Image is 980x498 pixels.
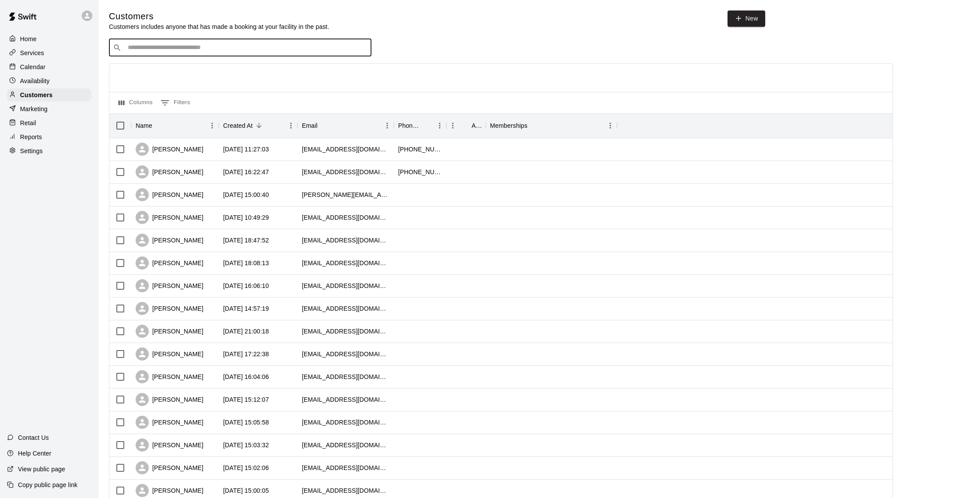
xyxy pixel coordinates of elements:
[136,211,203,224] div: [PERSON_NAME]
[604,119,617,132] button: Menu
[302,259,389,267] div: matt_carroll@icloud.com
[136,113,152,138] div: Name
[136,302,203,315] div: [PERSON_NAME]
[136,165,203,179] div: [PERSON_NAME]
[297,113,394,138] div: Email
[223,327,269,336] div: 2025-10-09 21:00:18
[7,46,91,60] a: Services
[446,119,459,132] button: Menu
[18,433,49,442] p: Contact Us
[284,119,297,132] button: Menu
[7,88,91,102] div: Customers
[136,484,203,497] div: [PERSON_NAME]
[223,395,269,404] div: 2025-10-09 15:12:07
[18,480,77,489] p: Copy public page link
[7,74,91,88] a: Availability
[446,113,486,138] div: Age
[223,418,269,427] div: 2025-10-09 15:05:58
[136,438,203,452] div: [PERSON_NAME]
[136,279,203,292] div: [PERSON_NAME]
[136,393,203,406] div: [PERSON_NAME]
[7,116,91,130] a: Retail
[136,188,203,201] div: [PERSON_NAME]
[7,130,91,144] a: Reports
[116,96,155,110] button: Select columns
[223,304,269,313] div: 2025-10-10 14:57:19
[206,119,219,132] button: Menu
[381,119,394,132] button: Menu
[472,113,481,138] div: Age
[20,105,48,113] p: Marketing
[490,113,528,138] div: Memberships
[302,395,389,404] div: thescottsmail@gmail.com
[302,327,389,336] div: sph1225@me.com
[136,234,203,247] div: [PERSON_NAME]
[131,113,219,138] div: Name
[486,113,617,138] div: Memberships
[136,143,203,156] div: [PERSON_NAME]
[302,213,389,222] div: simeon_white@icloud.com
[302,281,389,290] div: jbmiller@ymail.com
[223,213,269,222] div: 2025-10-11 10:49:29
[398,168,442,176] div: +15617795551
[18,465,65,473] p: View public page
[302,372,389,381] div: holt17ag@yahoo.com
[223,281,269,290] div: 2025-10-10 16:06:10
[136,256,203,270] div: [PERSON_NAME]
[253,119,265,132] button: Sort
[459,119,472,132] button: Sort
[7,32,91,46] a: Home
[302,486,389,495] div: lerstangjack@gmail.com
[394,113,446,138] div: Phone Number
[20,147,43,155] p: Settings
[158,96,192,110] button: Show filters
[20,63,45,71] p: Calendar
[223,236,269,245] div: 2025-10-10 18:47:52
[20,91,52,99] p: Customers
[136,416,203,429] div: [PERSON_NAME]
[136,461,203,474] div: [PERSON_NAME]
[223,486,269,495] div: 2025-10-09 15:00:05
[223,190,269,199] div: 2025-10-11 15:00:40
[302,190,389,199] div: daniel.lee@spray.com
[302,236,389,245] div: sharpie512@icloud.com
[223,441,269,449] div: 2025-10-09 15:03:32
[20,49,44,57] p: Services
[136,325,203,338] div: [PERSON_NAME]
[20,119,36,127] p: Retail
[109,11,329,22] h5: Customers
[398,145,442,154] div: +15612679049
[20,133,42,141] p: Reports
[18,449,51,458] p: Help Center
[223,372,269,381] div: 2025-10-09 16:04:06
[318,119,330,132] button: Sort
[302,418,389,427] div: geraldinehernandez08@comcast.net
[109,22,329,31] p: Customers includes anyone that has made a booking at your facility in the past.
[398,113,421,138] div: Phone Number
[7,60,91,74] a: Calendar
[302,304,389,313] div: cloinbland1017@gmail.com
[302,463,389,472] div: carlyslejones32@gmail.com
[20,35,37,43] p: Home
[7,144,91,158] a: Settings
[223,463,269,472] div: 2025-10-09 15:02:06
[219,113,297,138] div: Created At
[728,11,765,27] a: New
[223,145,269,154] div: 2025-10-12 11:27:03
[7,102,91,116] div: Marketing
[433,119,446,132] button: Menu
[302,145,389,154] div: jjohnson87@gmail.com
[528,119,540,132] button: Sort
[223,259,269,267] div: 2025-10-10 18:08:13
[223,168,269,176] div: 2025-10-11 16:22:47
[223,113,253,138] div: Created At
[302,168,389,176] div: stacythate@gmail.com
[136,370,203,383] div: [PERSON_NAME]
